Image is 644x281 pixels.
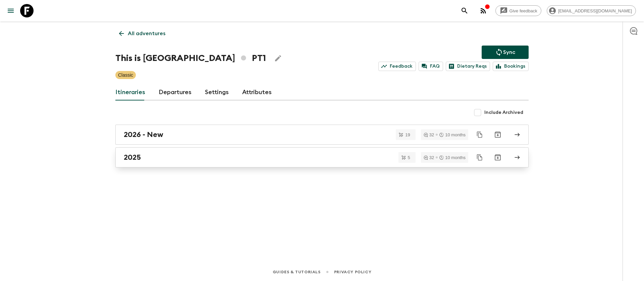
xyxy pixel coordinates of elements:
[458,4,471,17] button: search adventures
[118,72,133,78] p: Classic
[404,155,414,160] span: 5
[439,133,466,137] div: 10 months
[439,155,466,160] div: 10 months
[491,151,504,164] button: Archive
[503,48,515,56] p: Sync
[547,5,636,16] div: [EMAIL_ADDRESS][DOMAIN_NAME]
[554,8,636,13] span: [EMAIL_ADDRESS][DOMAIN_NAME]
[482,46,529,59] button: Sync adventure departures to the booking engine
[506,8,541,13] span: Give feedback
[446,62,490,71] a: Dietary Reqs
[159,84,192,100] a: Departures
[493,62,529,71] a: Bookings
[242,84,272,100] a: Attributes
[474,151,486,163] button: Duplicate
[128,29,165,38] p: All adventures
[424,155,434,160] div: 32
[4,4,17,17] button: menu
[115,125,529,145] a: 2026 - New
[115,52,266,65] h1: This is [GEOGRAPHIC_DATA] PT1
[124,130,163,139] h2: 2026 - New
[378,62,416,71] a: Feedback
[491,128,504,141] button: Archive
[495,5,541,16] a: Give feedback
[205,84,229,100] a: Settings
[115,84,145,100] a: Itineraries
[334,268,371,276] a: Privacy Policy
[401,133,414,137] span: 19
[419,62,443,71] a: FAQ
[484,109,523,116] span: Include Archived
[271,52,285,65] button: Edit Adventure Title
[124,153,141,162] h2: 2025
[115,147,529,167] a: 2025
[115,27,169,40] a: All adventures
[273,268,321,276] a: Guides & Tutorials
[424,133,434,137] div: 32
[474,129,486,141] button: Duplicate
